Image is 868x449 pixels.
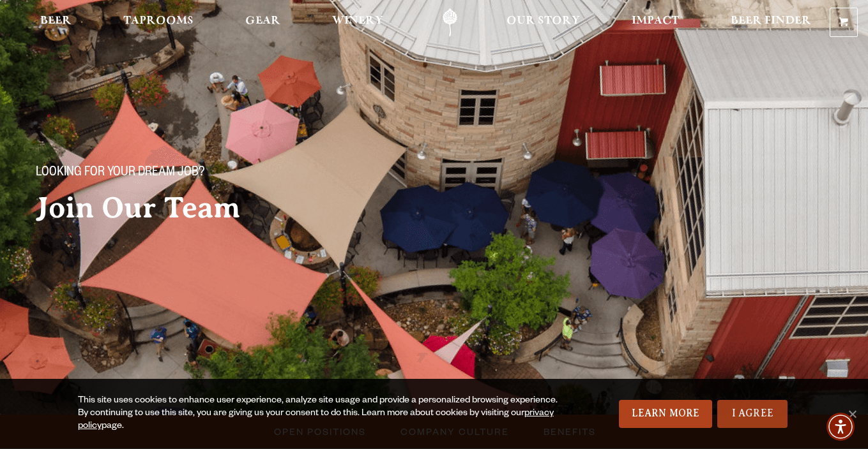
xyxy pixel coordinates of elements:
div: This site uses cookies to enhance user experience, analyze site usage and provide a personalized ... [78,395,560,433]
a: Learn More [619,400,713,428]
span: Impact [632,16,679,26]
a: Our Story [498,8,588,37]
a: Taprooms [115,8,202,37]
span: Gear [245,16,280,26]
a: privacy policy [78,409,554,432]
span: Beer [40,16,72,26]
a: Impact [623,8,687,37]
a: Gear [237,8,289,37]
span: Winery [332,16,383,26]
div: Accessibility Menu [826,413,855,441]
span: Looking for your dream job? [36,165,204,182]
a: Beer [32,8,80,37]
a: Odell Home [426,8,474,37]
span: Taprooms [123,16,194,26]
span: Our Story [506,16,580,26]
a: Beer Finder [722,8,819,37]
a: I Agree [717,400,788,428]
h2: Join Our Team [36,192,434,224]
span: Beer Finder [731,16,811,26]
a: Winery [324,8,392,37]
